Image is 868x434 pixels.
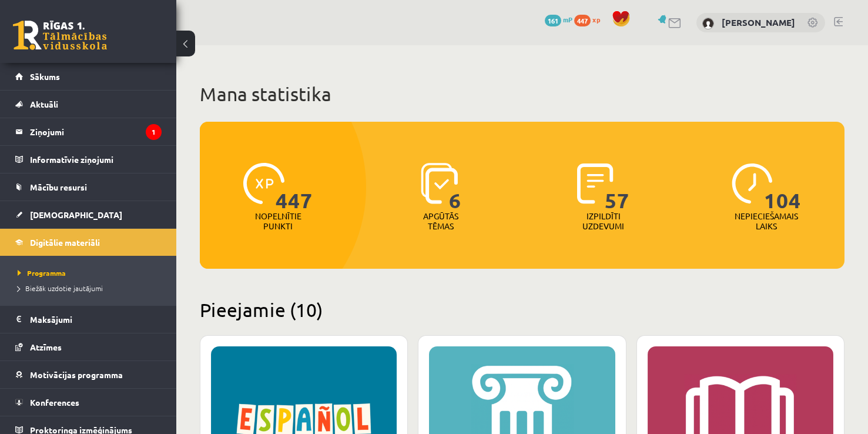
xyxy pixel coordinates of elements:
[30,342,62,352] span: Atzīmes
[15,389,162,416] a: Konferences
[13,21,107,50] a: Rīgas 1. Tālmācības vidusskola
[449,163,461,211] span: 6
[15,229,162,256] a: Digitālie materiāli
[605,163,629,211] span: 57
[421,163,458,204] img: icon-learned-topics-4a711ccc23c960034f471b6e78daf4a3bad4a20eaf4de84257b87e66633f6470.svg
[15,361,162,388] a: Motivācijas programma
[545,15,572,24] a: 161 mP
[15,173,162,201] a: Mācību resursi
[30,397,79,408] span: Konferences
[574,15,591,26] span: 447
[15,63,162,90] a: Sākums
[30,209,122,220] span: [DEMOGRAPHIC_DATA]
[722,16,795,28] a: [PERSON_NAME]
[18,268,66,278] span: Programma
[30,306,162,333] legend: Maksājumi
[15,333,162,360] a: Atzīmes
[15,146,162,173] a: Informatīvie ziņojumi
[764,163,801,211] span: 104
[146,124,162,140] i: 1
[418,211,464,231] p: Apgūtās tēmas
[732,163,773,204] img: icon-clock-7be60019b62300814b6bd22b8e044499b485619524d84068768e800edab66f18.svg
[702,18,714,29] img: Darja Vasiļevska
[30,237,100,248] span: Digitālie materiāli
[30,146,162,173] legend: Informatīvie ziņojumi
[243,163,284,204] img: icon-xp-0682a9bc20223a9ccc6f5883a126b849a74cddfe5390d2b41b4391c66f2066e7.svg
[30,369,123,380] span: Motivācijas programma
[545,15,561,26] span: 161
[255,211,301,231] p: Nopelnītie punkti
[563,15,572,24] span: mP
[592,15,600,24] span: xp
[30,118,162,145] legend: Ziņojumi
[18,283,165,293] a: Biežāk uzdotie jautājumi
[200,82,844,106] h1: Mana statistika
[574,15,606,24] a: 447 xp
[577,163,614,204] img: icon-completed-tasks-ad58ae20a441b2904462921112bc710f1caf180af7a3daa7317a5a94f2d26646.svg
[15,306,162,333] a: Maksājumi
[581,211,626,231] p: Izpildīti uzdevumi
[200,298,844,321] h2: Pieejamie (10)
[735,211,798,231] p: Nepieciešamais laiks
[15,201,162,228] a: [DEMOGRAPHIC_DATA]
[30,71,60,82] span: Sākums
[15,91,162,118] a: Aktuāli
[30,182,87,192] span: Mācību resursi
[18,268,165,278] a: Programma
[18,283,103,293] span: Biežāk uzdotie jautājumi
[15,118,162,145] a: Ziņojumi1
[30,99,58,109] span: Aktuāli
[276,163,313,211] span: 447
